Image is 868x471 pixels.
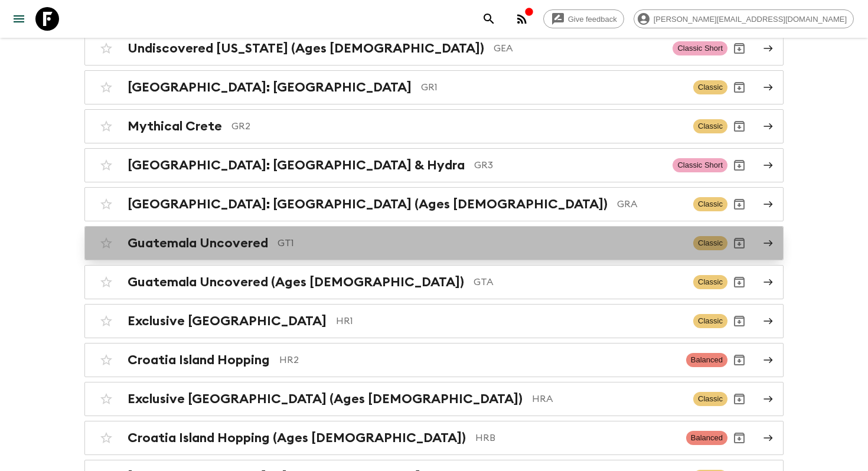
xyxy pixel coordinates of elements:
[727,270,751,294] button: Archive
[84,304,784,338] a: Exclusive [GEOGRAPHIC_DATA]HR1ClassicArchive
[84,382,784,416] a: Exclusive [GEOGRAPHIC_DATA] (Ages [DEMOGRAPHIC_DATA])HRAClassicArchive
[693,314,727,328] span: Classic
[84,70,784,104] a: [GEOGRAPHIC_DATA]: [GEOGRAPHIC_DATA]GR1ClassicArchive
[634,9,854,28] div: [PERSON_NAME][EMAIL_ADDRESS][DOMAIN_NAME]
[128,352,270,368] h2: Croatia Island Hopping
[727,153,751,177] button: Archive
[84,187,784,221] a: [GEOGRAPHIC_DATA]: [GEOGRAPHIC_DATA] (Ages [DEMOGRAPHIC_DATA])GRAClassicArchive
[84,31,784,66] a: Undiscovered [US_STATE] (Ages [DEMOGRAPHIC_DATA])GEAClassic ShortArchive
[84,226,784,260] a: Guatemala UncoveredGT1ClassicArchive
[278,236,684,250] p: GT1
[617,197,684,211] p: GRA
[128,391,523,407] h2: Exclusive [GEOGRAPHIC_DATA] (Ages [DEMOGRAPHIC_DATA])
[128,235,268,251] h2: Guatemala Uncovered
[84,148,784,182] a: [GEOGRAPHIC_DATA]: [GEOGRAPHIC_DATA] & HydraGR3Classic ShortArchive
[128,158,465,173] h2: [GEOGRAPHIC_DATA]: [GEOGRAPHIC_DATA] & Hydra
[7,7,31,31] button: menu
[336,314,684,328] p: HR1
[128,119,222,134] h2: Mythical Crete
[231,119,684,133] p: GR2
[693,119,727,133] span: Classic
[673,41,727,55] span: Classic Short
[128,313,327,329] h2: Exclusive [GEOGRAPHIC_DATA]
[128,41,484,56] h2: Undiscovered [US_STATE] (Ages [DEMOGRAPHIC_DATA])
[562,15,624,24] span: Give feedback
[686,353,727,367] span: Balanced
[693,392,727,406] span: Classic
[128,274,464,290] h2: Guatemala Uncovered (Ages [DEMOGRAPHIC_DATA])
[279,353,677,367] p: HR2
[693,275,727,289] span: Classic
[727,348,751,372] button: Archive
[693,197,727,211] span: Classic
[647,15,853,24] span: [PERSON_NAME][EMAIL_ADDRESS][DOMAIN_NAME]
[727,387,751,411] button: Archive
[128,80,412,95] h2: [GEOGRAPHIC_DATA]: [GEOGRAPHIC_DATA]
[494,41,663,55] p: GEA
[128,430,466,446] h2: Croatia Island Hopping (Ages [DEMOGRAPHIC_DATA])
[686,431,727,445] span: Balanced
[474,275,684,289] p: GTA
[475,431,677,445] p: HRB
[727,37,751,60] button: Archive
[727,426,751,450] button: Archive
[84,343,784,377] a: Croatia Island HoppingHR2BalancedArchive
[84,265,784,299] a: Guatemala Uncovered (Ages [DEMOGRAPHIC_DATA])GTAClassicArchive
[693,80,727,94] span: Classic
[477,7,501,31] button: search adventures
[727,192,751,216] button: Archive
[84,421,784,455] a: Croatia Island Hopping (Ages [DEMOGRAPHIC_DATA])HRBBalancedArchive
[727,76,751,99] button: Archive
[474,158,663,172] p: GR3
[84,109,784,143] a: Mythical CreteGR2ClassicArchive
[727,309,751,333] button: Archive
[532,392,684,406] p: HRA
[693,236,727,250] span: Classic
[543,9,624,28] a: Give feedback
[727,115,751,138] button: Archive
[673,158,727,172] span: Classic Short
[421,80,684,94] p: GR1
[128,197,608,212] h2: [GEOGRAPHIC_DATA]: [GEOGRAPHIC_DATA] (Ages [DEMOGRAPHIC_DATA])
[727,231,751,255] button: Archive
